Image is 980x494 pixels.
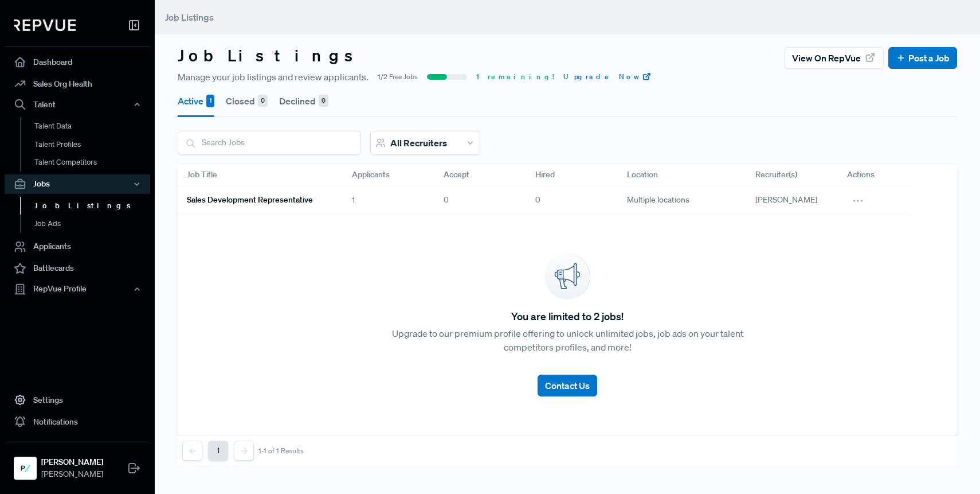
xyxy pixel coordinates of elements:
button: RepVue Profile [5,279,150,299]
a: Contact Us [538,365,597,396]
span: Actions [847,169,875,181]
h6: Sales Development Representative [187,195,313,205]
span: Hired [535,169,555,181]
strong: [PERSON_NAME] [41,456,103,468]
button: Contact Us [538,375,597,396]
span: All Recruiters [390,137,447,149]
button: Declined 0 [279,85,328,117]
a: Sales Org Health [5,73,150,95]
div: 1-1 of 1 Results [258,447,304,455]
span: Manage your job listings and review applicants. [178,70,369,84]
a: Battlecards [5,258,150,279]
button: Post a Job [888,47,957,69]
span: Recruiter(s) [755,169,797,181]
div: 1 [343,186,434,215]
span: Accept [444,169,469,181]
span: 1 remaining! [476,72,554,82]
a: Talent Competitors [20,153,166,172]
button: Closed 0 [226,85,268,117]
div: 0 [258,95,268,107]
span: Job Title [187,169,217,181]
span: Job Listings [165,11,214,23]
a: Dashboard [5,51,150,73]
span: 1/2 Free Jobs [378,72,418,82]
span: [PERSON_NAME] [755,195,817,205]
span: You are limited to 2 jobs! [511,309,624,324]
h3: Job Listings [178,46,363,65]
img: RepVue [14,20,76,31]
a: Settings [5,389,150,411]
input: Search Jobs [178,131,360,154]
a: Upgrade Now [563,72,652,82]
span: View on RepVue [792,51,861,65]
a: Job Listings [20,197,166,215]
span: [PERSON_NAME] [41,468,103,480]
a: Job Ads [20,215,166,233]
img: announcement [544,254,590,299]
button: 1 [208,441,228,461]
button: Jobs [5,174,150,194]
button: Active 1 [178,85,214,117]
nav: pagination [182,441,304,461]
button: Talent [5,95,150,114]
button: Next [234,441,254,461]
a: Talent Profiles [20,135,166,154]
img: Polly [16,459,34,477]
a: Talent Data [20,117,166,135]
a: Sales Development Representative [187,190,324,210]
span: Applicants [352,169,390,181]
p: Upgrade to our premium profile offering to unlock unlimited jobs, job ads on your talent competit... [373,326,762,354]
a: Post a Job [896,51,950,65]
a: Notifications [5,411,150,433]
div: 0 [526,186,618,215]
a: Polly[PERSON_NAME][PERSON_NAME] [5,442,150,485]
span: Contact Us [545,380,590,391]
button: Previous [182,441,202,461]
a: Applicants [5,236,150,258]
button: View on RepVue [785,47,884,69]
span: Location [627,169,658,181]
div: 0 [434,186,526,215]
div: 1 [206,95,214,107]
div: Multiple locations [618,186,746,215]
div: 0 [319,95,328,107]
